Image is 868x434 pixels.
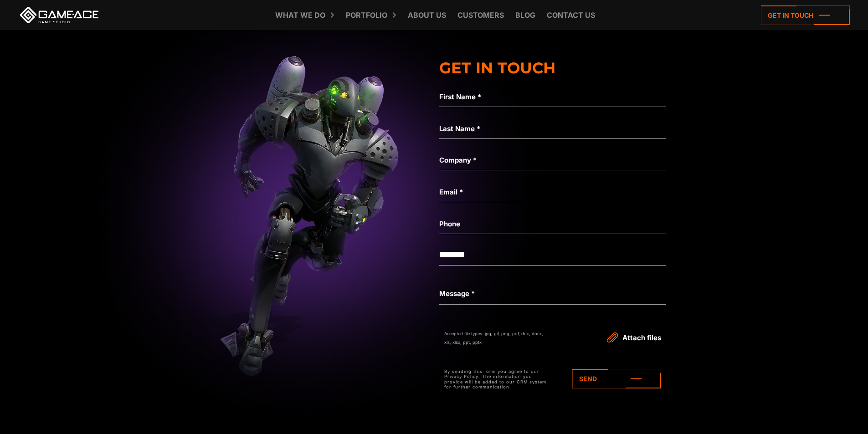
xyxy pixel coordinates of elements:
label: First Name * [439,92,666,102]
label: Phone [439,219,666,230]
a: Get in touch [761,5,850,25]
label: Email * [439,187,666,198]
label: Message * [439,288,475,299]
label: Company * [439,155,666,166]
a: Send [572,369,661,388]
p: By sending this form you agree to our Privacy Policy. The information you provide will be added t... [444,369,548,389]
a: Attach files [609,330,661,343]
span: Attach files [622,333,661,342]
label: Last Name * [439,123,666,134]
div: Accepted file types: jpg, gif, png, pdf, doc, docx, xls, xlsx, ppt, pptx [444,330,548,347]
